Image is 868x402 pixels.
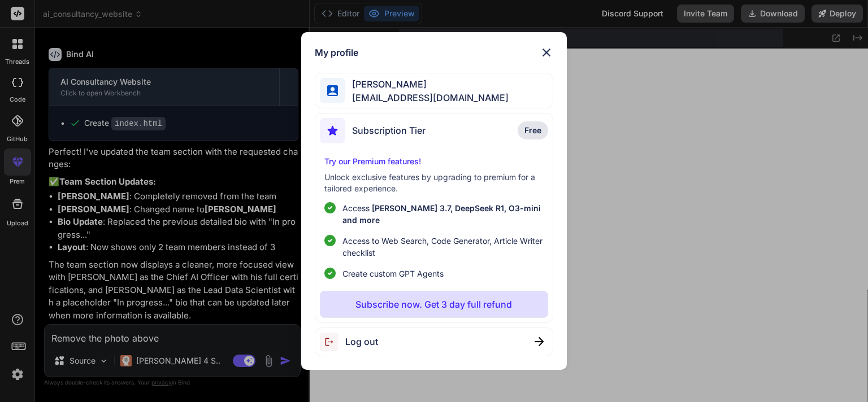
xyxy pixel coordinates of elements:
p: Try our Premium features! [324,156,543,167]
p: Unlock exclusive features by upgrading to premium for a tailored experience. [324,172,543,194]
img: logout [320,333,345,351]
span: [PERSON_NAME] [345,77,509,91]
img: checklist [324,235,336,246]
img: close [535,337,544,346]
h1: My profile [315,46,358,59]
img: profile [327,85,338,96]
span: [EMAIL_ADDRESS][DOMAIN_NAME] [345,91,509,104]
p: Subscribe now. Get 3 day full refund [355,298,512,311]
span: Access to Web Search, Code Generator, Article Writer checklist [342,235,543,259]
span: [PERSON_NAME] 3.7, DeepSeek R1, O3-mini and more [342,203,541,225]
p: Access [342,202,543,226]
span: Create custom GPT Agents [342,268,444,279]
img: close [540,46,553,59]
img: checklist [324,202,336,213]
img: checklist [324,268,336,279]
img: subscription [320,118,345,143]
span: Free [524,125,541,136]
span: Log out [345,335,378,348]
button: Subscribe now. Get 3 day full refund [320,291,548,318]
span: Subscription Tier [352,124,426,137]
